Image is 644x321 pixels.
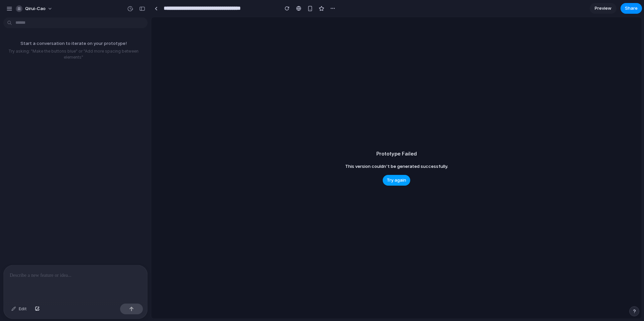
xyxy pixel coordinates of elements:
[3,48,144,60] p: Try asking: "Make the buttons blue" or "Add more spacing between elements"
[590,3,616,14] a: Preview
[376,150,417,158] h2: Prototype Failed
[345,163,448,170] span: This version couldn't be generated successfully.
[625,5,638,12] span: Share
[3,40,144,47] p: Start a conversation to iterate on your prototype!
[621,3,642,14] button: Share
[595,5,611,12] span: Preview
[13,3,56,14] button: qirui-cao
[383,175,410,186] button: Try again
[387,177,406,184] span: Try again
[25,5,46,12] span: qirui-cao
